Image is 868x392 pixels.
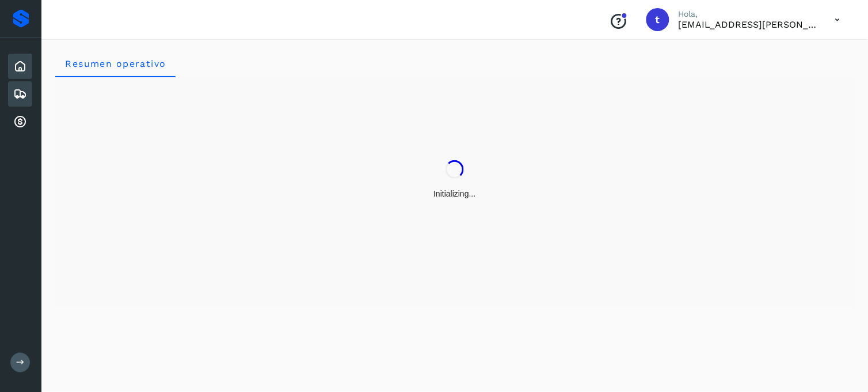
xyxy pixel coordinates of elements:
p: transportes.lg.lozano@gmail.com [679,19,817,30]
p: Hola, [679,9,817,19]
div: Embarques [8,81,32,107]
div: Inicio [8,54,32,79]
div: Cuentas por cobrar [8,109,32,134]
span: Resumen operativo [64,58,166,69]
